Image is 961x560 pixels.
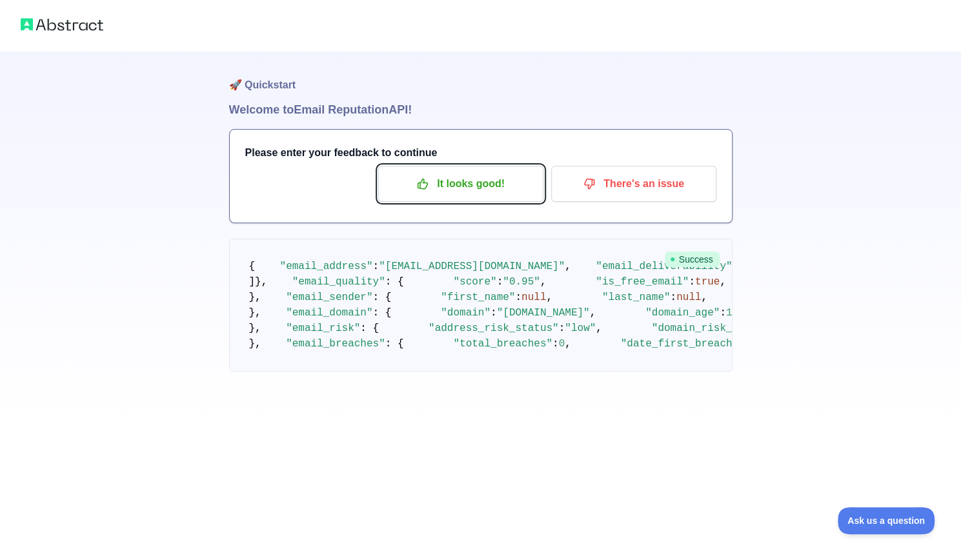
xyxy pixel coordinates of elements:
[373,261,379,272] span: :
[21,15,103,34] img: Abstract logo
[689,276,695,288] span: :
[497,276,503,288] span: :
[245,145,716,161] h3: Please enter your feedback to continue
[453,276,496,288] span: "score"
[378,166,543,202] button: It looks good!
[249,261,256,272] span: {
[645,307,720,319] span: "domain_age"
[373,307,392,319] span: : {
[596,276,689,288] span: "is_free_email"
[515,292,521,303] span: :
[491,307,497,319] span: :
[695,276,720,288] span: true
[561,173,707,195] p: There's an issue
[559,338,565,350] span: 0
[670,292,676,303] span: :
[720,276,726,288] span: ,
[665,252,720,267] span: Success
[497,307,590,319] span: "[DOMAIN_NAME]"
[453,338,552,350] span: "total_breaches"
[565,261,571,272] span: ,
[726,307,757,319] span: 10966
[388,173,534,195] p: It looks good!
[441,307,491,319] span: "domain"
[551,166,716,202] button: There's an issue
[565,323,596,334] span: "low"
[596,261,732,272] span: "email_deliverability"
[429,323,559,334] span: "address_risk_status"
[503,276,540,288] span: "0.95"
[292,276,385,288] span: "email_quality"
[559,323,565,334] span: :
[602,292,671,303] span: "last_name"
[701,292,707,303] span: ,
[385,338,404,350] span: : {
[286,323,360,334] span: "email_risk"
[621,338,751,350] span: "date_first_breached"
[720,307,726,319] span: :
[373,292,392,303] span: : {
[441,292,515,303] span: "first_name"
[565,338,571,350] span: ,
[229,52,733,101] h1: 🚀 Quickstart
[596,323,602,334] span: ,
[360,323,379,334] span: : {
[385,276,404,288] span: : {
[286,292,372,303] span: "email_sender"
[552,338,559,350] span: :
[652,323,776,334] span: "domain_risk_status"
[546,292,552,303] span: ,
[590,307,596,319] span: ,
[229,101,733,119] h1: Welcome to Email Reputation API!
[280,261,373,272] span: "email_address"
[379,261,565,272] span: "[EMAIL_ADDRESS][DOMAIN_NAME]"
[286,338,385,350] span: "email_breaches"
[286,307,372,319] span: "email_domain"
[838,507,935,534] iframe: Toggle Customer Support
[540,276,547,288] span: ,
[521,292,546,303] span: null
[676,292,701,303] span: null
